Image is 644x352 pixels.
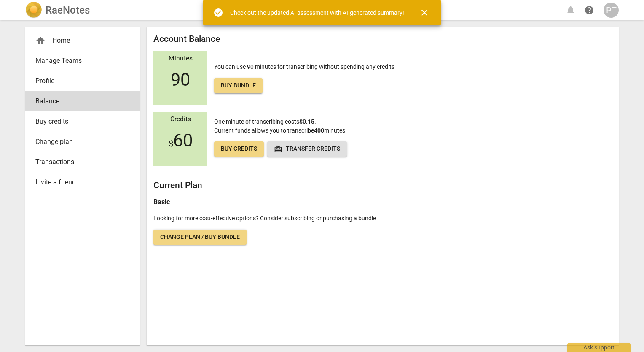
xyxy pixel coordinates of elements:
span: 90 [171,70,190,90]
button: Close [414,3,435,23]
span: $ [169,138,173,149]
a: Change plan / Buy bundle [153,230,247,245]
a: Manage Teams [25,51,140,71]
a: Help [582,3,597,18]
a: Change plan [25,132,140,152]
a: Balance [25,91,140,111]
span: close [419,8,429,18]
b: 400 [314,127,324,134]
div: Minutes [153,55,207,62]
span: 60 [169,130,193,151]
h2: Account Balance [153,34,612,44]
div: Credits [153,116,207,123]
span: Transfer credits [274,145,340,153]
span: Invite a friend [35,177,123,187]
span: Manage Teams [35,56,123,66]
span: help [584,5,594,15]
b: $0.15 [299,118,314,125]
div: Check out the updated AI assessment with AI-generated summary! [230,8,404,17]
h2: Current Plan [153,180,612,191]
span: Balance [35,96,123,106]
span: Profile [35,76,123,86]
a: Buy bundle [214,78,263,93]
span: Current funds allows you to transcribe minutes. [214,127,347,134]
a: Buy credits [214,141,264,157]
p: You can use 90 minutes for transcribing without spending any credits [214,62,394,93]
span: check_circle [213,8,223,18]
a: LogoRaeNotes [25,2,90,19]
button: PT [604,3,619,18]
span: Buy bundle [221,81,256,90]
div: Home [25,30,140,51]
h2: RaeNotes [46,4,90,16]
a: Buy credits [25,111,140,132]
div: Home [35,35,123,46]
button: Transfer credits [267,141,347,157]
span: home [35,35,46,46]
span: Buy credits [35,116,123,127]
span: One minute of transcribing costs . [214,118,316,125]
b: Basic [153,198,170,206]
span: Change plan / Buy bundle [160,233,240,241]
span: Buy credits [221,145,257,153]
a: Transactions [25,152,140,172]
a: Profile [25,71,140,91]
span: Change plan [35,137,123,147]
div: Ask support [567,343,631,352]
span: Transactions [35,157,123,167]
img: Logo [25,2,42,19]
a: Invite a friend [25,172,140,192]
p: Looking for more cost-effective options? Consider subscribing or purchasing a bundle [153,214,612,223]
span: redeem [274,145,282,153]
